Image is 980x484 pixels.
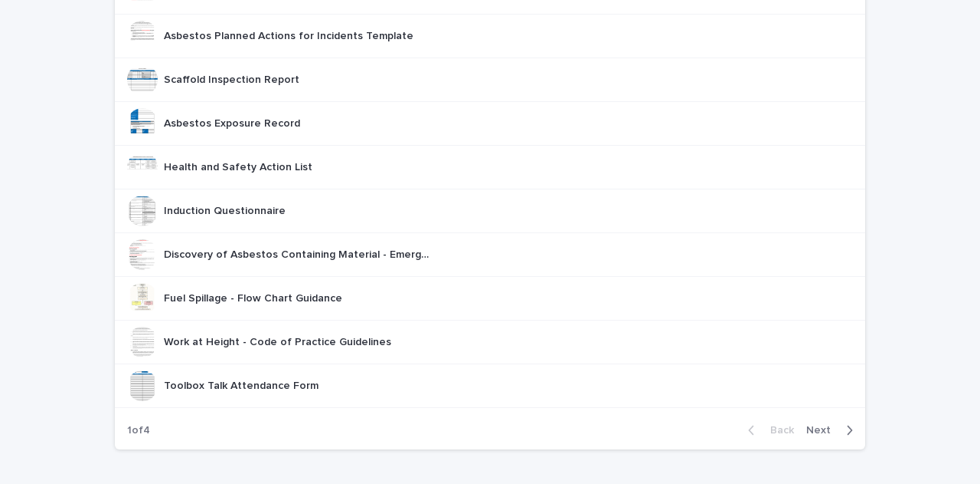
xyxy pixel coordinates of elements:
[115,277,865,321] tr: Fuel Spillage - Flow Chart GuidanceFuel Spillage - Flow Chart Guidance
[115,321,865,364] tr: Work at Height - Code of Practice GuidelinesWork at Height - Code of Practice Guidelines
[164,158,315,174] p: Health and Safety Action List
[761,425,794,436] span: Back
[164,71,302,87] p: Scaffold Inspection Report
[164,27,416,43] p: Asbestos Planned Actions for Incidents Template
[115,102,865,146] tr: Asbestos Exposure RecordAsbestos Exposure Record
[164,245,435,262] p: Discovery of Asbestos Containing Material - Emergency Procedure
[115,233,865,277] tr: Discovery of Asbestos Containing Material - Emergency ProcedureDiscovery of Asbestos Containing M...
[164,333,394,349] p: Work at Height - Code of Practice Guidelines
[806,425,840,436] span: Next
[115,412,162,449] p: 1 of 4
[115,15,865,58] tr: Asbestos Planned Actions for Incidents TemplateAsbestos Planned Actions for Incidents Template
[164,377,322,393] p: Toolbox Talk Attendance Form
[164,114,303,130] p: Asbestos Exposure Record
[164,289,345,305] p: Fuel Spillage - Flow Chart Guidance
[115,58,865,102] tr: Scaffold Inspection ReportScaffold Inspection Report
[800,423,865,437] button: Next
[115,146,865,189] tr: Health and Safety Action ListHealth and Safety Action List
[115,189,865,233] tr: Induction QuestionnaireInduction Questionnaire
[736,423,800,437] button: Back
[115,364,865,408] tr: Toolbox Talk Attendance FormToolbox Talk Attendance Form
[164,202,289,218] p: Induction Questionnaire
